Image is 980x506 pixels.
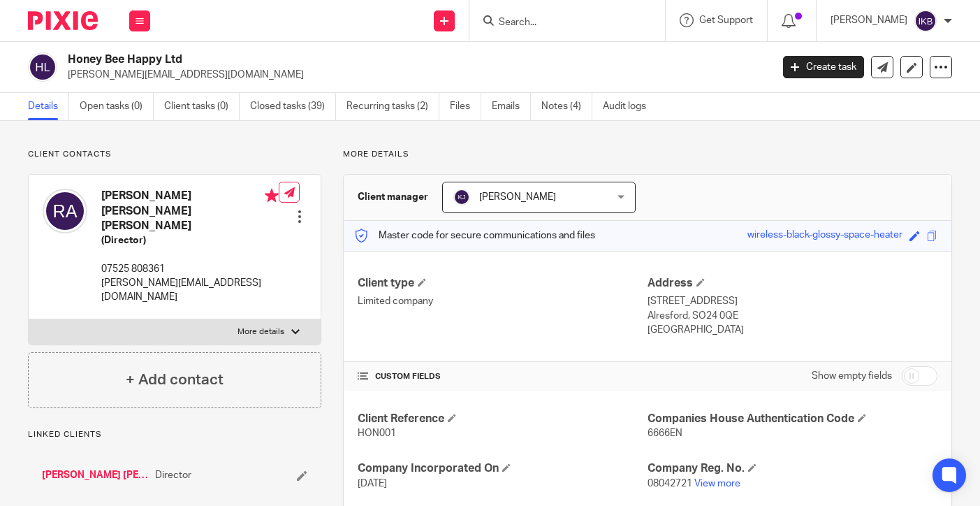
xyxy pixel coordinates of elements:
a: Create task [783,56,864,78]
h4: Client Reference [358,412,648,426]
img: Pixie [28,11,98,30]
img: svg%3E [914,10,937,32]
p: Alresford, SO24 0QE [648,309,937,323]
h4: Address [648,276,937,291]
p: More details [237,326,284,338]
a: Client tasks (0) [164,93,240,120]
h4: Company Incorporated On [358,461,648,476]
img: svg%3E [453,189,470,205]
a: Emails [492,93,531,120]
h4: Companies House Authentication Code [648,412,937,426]
p: Master code for secure communications and files [354,229,595,243]
a: View more [694,479,740,489]
div: wireless-black-glossy-space-heater [747,228,902,244]
p: [STREET_ADDRESS] [648,294,937,308]
a: Files [450,93,481,120]
h2: Honey Bee Happy Ltd [68,52,623,67]
a: Closed tasks (39) [250,93,336,120]
img: svg%3E [28,52,57,82]
span: [DATE] [358,479,387,489]
span: Director [155,468,191,482]
h4: + Add contact [126,369,224,391]
a: Details [28,93,69,120]
h5: (Director) [101,233,279,247]
label: Show empty fields [812,369,892,383]
a: Notes (4) [541,93,592,120]
p: Client contacts [28,149,321,160]
i: Primary [265,189,279,203]
p: [GEOGRAPHIC_DATA] [648,323,937,337]
a: [PERSON_NAME] [PERSON_NAME] [42,468,148,482]
h4: [PERSON_NAME] [PERSON_NAME] [PERSON_NAME] [101,189,279,233]
h3: Client manager [358,190,428,204]
span: 6666EN [648,428,682,438]
a: Audit logs [603,93,657,120]
p: More details [343,149,952,160]
p: 07525 808361 [101,262,279,276]
p: [PERSON_NAME][EMAIL_ADDRESS][DOMAIN_NAME] [101,276,279,305]
p: Linked clients [28,429,321,440]
input: Search [497,17,623,29]
span: Get Support [699,15,753,25]
p: Limited company [358,294,648,308]
h4: Company Reg. No. [648,461,937,476]
p: [PERSON_NAME][EMAIL_ADDRESS][DOMAIN_NAME] [68,68,762,82]
span: [PERSON_NAME] [479,192,556,202]
a: Open tasks (0) [80,93,154,120]
span: 08042721 [648,479,692,489]
p: [PERSON_NAME] [831,13,907,27]
span: HON001 [358,428,396,438]
h4: Client type [358,276,648,291]
a: Recurring tasks (2) [346,93,439,120]
h4: CUSTOM FIELDS [358,371,648,382]
img: svg%3E [43,189,87,233]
